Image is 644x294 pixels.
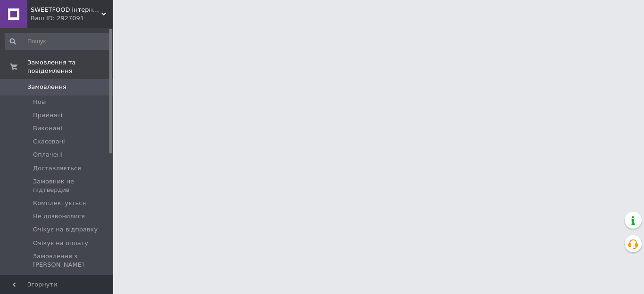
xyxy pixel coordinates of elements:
input: Пошук [5,33,111,50]
div: Ваш ID: 2927091 [31,14,113,23]
span: Замовник не підтвердив [33,177,110,194]
span: Очікує на відправку [33,225,98,234]
span: Не дозвонилися [33,212,85,221]
span: Скасовані [33,137,65,146]
span: Замовлення [27,83,66,91]
span: Очікує на оплату [33,239,88,247]
span: Замовлення з [PERSON_NAME] [33,252,110,269]
span: Виконані [33,124,62,133]
span: Доставляється [33,164,81,173]
span: Оплачені [33,151,63,159]
span: SWEETFOOD інтернет магазин [31,6,101,14]
span: Замовлення та повідомлення [27,58,113,75]
span: Комплектується [33,199,86,207]
span: Прийняті [33,111,62,119]
span: Нові [33,98,47,106]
